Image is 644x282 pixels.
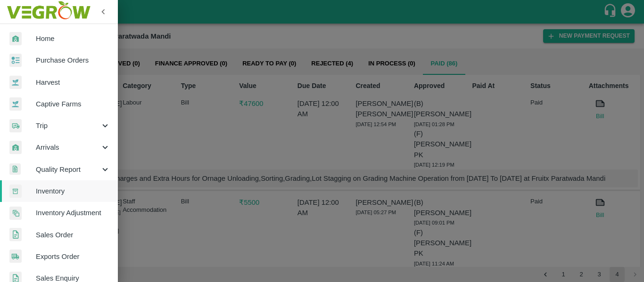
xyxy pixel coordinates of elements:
span: Inventory [36,186,110,196]
img: inventory [9,206,22,220]
span: Captive Farms [36,99,110,109]
span: Inventory Adjustment [36,208,110,218]
span: Home [36,33,110,44]
img: whArrival [9,32,22,46]
img: sales [9,228,22,242]
span: Quality Report [36,164,100,175]
span: Purchase Orders [36,55,110,65]
img: whArrival [9,141,22,154]
img: shipments [9,250,22,263]
span: Arrivals [36,142,100,153]
img: reciept [9,54,22,67]
img: qualityReport [9,163,21,175]
span: Trip [36,121,100,131]
img: harvest [9,75,22,89]
img: delivery [9,119,22,133]
span: Sales Order [36,230,110,240]
span: Exports Order [36,251,110,262]
span: Harvest [36,77,110,88]
img: whInventory [9,185,22,198]
img: harvest [9,97,22,111]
